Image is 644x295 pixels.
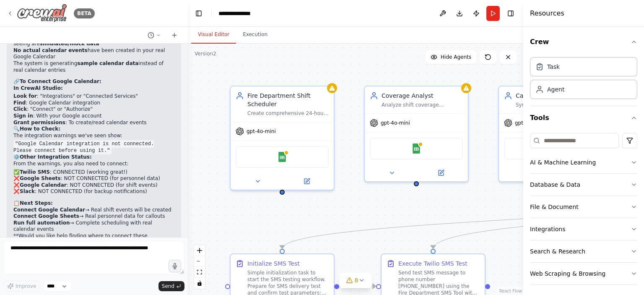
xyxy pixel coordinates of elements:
[499,289,522,293] a: React Flow attribution
[530,218,637,240] button: Integrations
[74,8,95,18] div: BETA
[382,91,463,100] div: Coverage Analyst
[3,281,40,292] button: Improve
[530,158,596,167] div: AI & Machine Learning
[40,41,99,47] strong: simulated/mock data
[16,283,36,290] span: Improve
[13,133,174,139] p: The integration warnings we've seen show:
[355,276,358,285] span: 8
[13,140,154,154] code: "Google Calendar integration is not connected. Please connect before using it."
[13,85,63,91] strong: In CrewAI Studio:
[530,247,585,256] div: Search & Research
[13,200,174,207] h2: 📋
[194,267,205,278] button: fit view
[230,86,335,191] div: Fire Department Shift SchedulerCreate comprehensive 24-hour shift schedules for {department_name}...
[247,110,329,117] div: Create comprehensive 24-hour shift schedules for {department_name} using A, B, C, D shift rotatio...
[411,144,421,154] img: Google Sheets
[194,278,205,289] button: toggle interactivity
[13,161,174,167] p: From the warnings, you also need to connect:
[530,54,637,106] div: Crew
[194,245,205,256] button: zoom in
[530,151,637,173] button: AI & Machine Learning
[13,100,26,106] strong: Find
[277,152,287,162] img: Google Sheets
[530,196,637,218] button: File & Document
[20,169,50,175] strong: Twilio SMS
[13,106,27,112] strong: Click
[168,30,181,40] button: Start a new chat
[20,126,60,132] strong: How to Check:
[530,130,637,292] div: Tools
[515,120,544,126] span: gpt-4o-mini
[426,50,476,64] button: Hide Agents
[13,47,174,60] li: have been created in your real Google Calendar
[547,85,564,94] div: Agent
[381,120,410,126] span: gpt-4o-mini
[398,259,467,268] div: Execute Twilio SMS Test
[530,263,637,285] button: Web Scraping & Browsing
[20,200,53,206] strong: Next Steps:
[13,220,174,233] li: → Complete scheduling with real calendar events
[13,113,174,120] li: : With your Google account
[364,86,469,182] div: Coverage AnalystAnalyze shift coverage patterns, identify gaps in staffing, and ensure minimum [P...
[13,126,174,133] h2: 🔍
[13,207,85,213] strong: Connect Google Calendar
[13,220,70,226] strong: Run full automation
[194,245,205,289] div: React Flow controls
[13,93,37,99] strong: Look for
[382,102,463,108] div: Analyze shift coverage patterns, identify gaps in staffing, and ensure minimum [PERSON_NAME] requ...
[13,120,65,125] strong: Grant permissions
[13,175,174,182] li: ❌ : NOT CONNECTED (for personnel data)
[13,113,33,119] strong: Sign in
[530,180,580,189] div: Database & Data
[158,281,184,291] button: Send
[247,128,276,135] span: gpt-4o-mini
[193,8,205,19] button: Hide left sidebar
[530,174,637,196] button: Database & Data
[17,4,67,23] img: Logo
[20,188,35,194] strong: Slack
[283,176,330,186] button: Open in side panel
[13,213,79,219] strong: Connect Google Sheets
[13,100,174,107] li: : Google Calendar integration
[530,8,564,18] h4: Resources
[441,54,471,60] span: Hide Agents
[169,260,181,272] button: Click to speak your automation idea
[20,154,92,160] strong: Other Integration Status:
[13,120,174,126] li: : To create/read calendar events
[20,175,61,181] strong: Google Sheets
[340,273,372,288] button: 8
[247,91,329,108] div: Fire Department Shift Scheduler
[13,213,174,220] li: → Real personnel data for callouts
[516,102,597,108] div: Synchronize fire department schedules with calendar systems, create shift events, and manage fire...
[13,154,174,161] h2: ⚙️
[218,9,262,18] nav: breadcrumb
[13,169,174,176] li: ✅ : CONNECTED (working great!)
[530,240,637,262] button: Search & Research
[13,188,174,195] li: ❌ : NOT CONNECTED (for backup notifications)
[195,50,216,57] div: Version 2
[530,30,637,54] button: Crew
[13,47,88,53] strong: No actual calendar events
[13,78,174,85] h2: 🔗
[13,233,174,266] p: **Would you like help finding where to connect these integrations in your CrewAI interface?**Summ...
[530,106,637,130] button: Tools
[144,30,164,40] button: Switch to previous chat
[13,106,174,113] li: : "Connect" or "Authorize"
[13,207,174,214] li: → Real shift events will be created
[20,78,101,84] strong: To Connect Google Calendar:
[516,91,597,100] div: Calendar Coordinator
[191,26,236,44] button: Visual Editor
[247,259,300,268] div: Initialize SMS Test
[530,225,565,233] div: Integrations
[417,168,465,178] button: Open in side panel
[530,269,605,278] div: Web Scraping & Browsing
[505,8,517,19] button: Hide right sidebar
[13,93,174,100] li: : "Integrations" or "Connected Services"
[77,60,138,66] strong: sample calendar data
[13,182,174,189] li: ❌ : NOT CONNECTED (for shift events)
[530,203,579,211] div: File & Document
[20,182,67,188] strong: Google Calendar
[162,283,174,290] span: Send
[13,60,174,73] li: The system is generating instead of real calendar entries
